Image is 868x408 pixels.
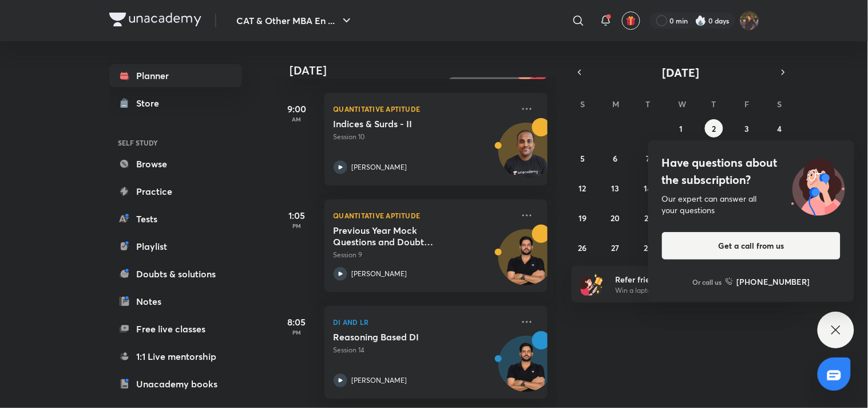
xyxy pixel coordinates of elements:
abbr: Tuesday [646,99,651,109]
abbr: Friday [744,99,749,109]
button: October 28, 2025 [639,238,657,257]
div: Store [137,96,167,110]
a: Practice [109,180,242,203]
button: October 6, 2025 [607,149,625,167]
button: October 5, 2025 [573,149,592,167]
h5: Reasoning Based DI [334,331,476,343]
a: Unacademy books [109,372,242,395]
img: Avatar [499,342,554,397]
button: October 3, 2025 [738,119,756,138]
img: Bhumika Varshney [740,11,759,30]
abbr: Sunday [580,99,585,109]
p: Session 9 [334,250,513,260]
h5: 9:00 [274,102,320,116]
a: Browse [109,152,242,175]
h5: Previous Year Mock Questions and Doubt Clearing [334,225,476,248]
abbr: October 5, 2025 [580,153,585,164]
button: October 21, 2025 [639,209,657,227]
p: [PERSON_NAME] [352,269,407,279]
abbr: October 7, 2025 [647,153,651,164]
img: Avatar [499,236,554,291]
p: Or call us [693,277,722,287]
button: Get a call from us [662,232,841,260]
abbr: October 14, 2025 [644,183,652,194]
div: Our expert can answer all your questions [662,193,841,216]
p: PM [274,329,320,336]
button: October 12, 2025 [573,179,592,197]
button: October 7, 2025 [639,149,657,167]
button: October 13, 2025 [607,179,625,197]
abbr: October 20, 2025 [611,213,620,223]
abbr: Monday [613,99,620,109]
abbr: October 28, 2025 [644,242,653,253]
abbr: October 13, 2025 [612,183,620,194]
button: CAT & Other MBA En ... [230,9,360,32]
h6: Refer friends [615,273,756,285]
a: Store [109,92,242,115]
a: Free live classes [109,317,242,340]
abbr: Thursday [712,99,716,109]
abbr: October 27, 2025 [612,242,620,253]
button: avatar [622,11,640,30]
abbr: October 19, 2025 [578,213,586,223]
abbr: October 2, 2025 [712,123,716,134]
h5: Indices & Surds - II [334,118,476,130]
button: October 26, 2025 [573,238,592,257]
a: Company Logo [109,13,201,29]
h6: [PHONE_NUMBER] [737,276,810,288]
h5: 8:05 [274,315,320,329]
a: Playlist [109,235,242,258]
p: DI and LR [334,315,513,329]
abbr: Wednesday [678,99,686,109]
h5: 1:05 [274,209,320,222]
abbr: October 6, 2025 [613,153,618,164]
button: October 19, 2025 [573,209,592,227]
p: Quantitative Aptitude [334,209,513,222]
p: Quantitative Aptitude [334,102,513,116]
button: October 14, 2025 [639,179,657,197]
abbr: October 3, 2025 [744,123,749,134]
img: streak [695,15,707,26]
a: Notes [109,290,242,313]
button: October 20, 2025 [607,209,625,227]
h6: SELF STUDY [109,133,242,152]
p: Session 14 [334,345,513,355]
img: Avatar [499,129,554,184]
p: Win a laptop, vouchers & more [615,285,756,296]
button: October 1, 2025 [672,119,690,138]
img: avatar [626,15,636,26]
abbr: October 21, 2025 [645,213,652,223]
img: ttu_illustration_new.svg [782,154,854,216]
abbr: Saturday [778,99,782,109]
p: Session 10 [334,132,513,142]
h4: Have questions about the subscription? [662,154,841,189]
p: PM [274,222,320,229]
button: October 27, 2025 [607,238,625,257]
abbr: October 1, 2025 [679,123,683,134]
a: [PHONE_NUMBER] [726,276,810,288]
p: AM [274,116,320,123]
button: October 2, 2025 [705,119,723,138]
img: referral [581,273,604,296]
img: Company Logo [109,13,201,26]
abbr: October 26, 2025 [578,242,587,253]
button: [DATE] [588,64,775,80]
a: Planner [109,64,242,87]
abbr: October 12, 2025 [579,183,586,194]
abbr: October 4, 2025 [778,123,782,134]
p: [PERSON_NAME] [352,162,407,172]
span: [DATE] [663,65,700,80]
h4: [DATE] [290,64,559,77]
a: Tests [109,207,242,230]
button: October 4, 2025 [771,119,789,138]
a: Doubts & solutions [109,262,242,285]
p: [PERSON_NAME] [352,375,407,386]
a: 1:1 Live mentorship [109,345,242,368]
